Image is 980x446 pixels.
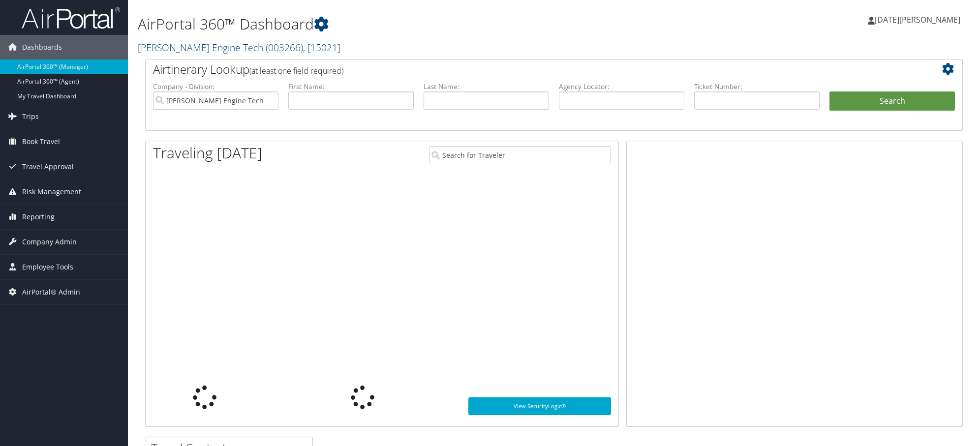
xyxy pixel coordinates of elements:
[138,14,693,34] h1: AirPortal 360™ Dashboard
[22,35,62,59] span: Dashboards
[694,82,820,91] label: Ticket Number:
[22,230,77,254] span: Company Admin
[153,82,278,91] label: Company - Division:
[138,41,340,54] a: [PERSON_NAME] Engine Tech
[22,179,81,204] span: Risk Management
[288,82,414,91] label: First Name:
[868,5,970,34] a: [DATE][PERSON_NAME]
[153,61,887,78] h2: Airtinerary Lookup
[22,255,73,279] span: Employee Tools
[249,65,343,76] span: (at least one field required)
[266,41,303,54] span: ( 003266 )
[22,104,39,129] span: Trips
[875,14,960,25] span: [DATE][PERSON_NAME]
[153,143,262,163] h1: Traveling [DATE]
[303,41,340,54] span: , [ 15021 ]
[559,82,684,91] label: Agency Locator:
[429,146,612,164] input: Search for Traveler
[22,6,120,30] img: airportal-logo.png
[22,154,74,179] span: Travel Approval
[424,82,549,91] label: Last Name:
[22,280,80,304] span: AirPortal® Admin
[22,205,55,229] span: Reporting
[829,91,955,111] button: Search
[468,397,611,415] a: View SecurityLogic®
[22,129,60,154] span: Book Travel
